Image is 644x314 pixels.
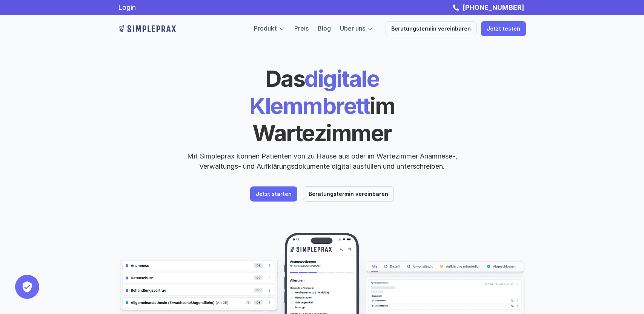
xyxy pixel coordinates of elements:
a: [PHONE_NUMBER] [461,3,526,11]
a: Jetzt starten [250,186,297,202]
p: Jetzt testen [487,26,520,32]
p: Jetzt starten [256,191,292,197]
a: Beratungstermin vereinbaren [303,186,394,202]
p: Beratungstermin vereinbaren [391,26,471,32]
a: Über uns [340,25,365,32]
p: Beratungstermin vereinbaren [309,191,388,197]
a: Blog [318,25,331,32]
a: Preis [294,25,309,32]
a: Jetzt testen [481,21,526,36]
span: Das [265,65,305,92]
strong: [PHONE_NUMBER] [463,3,524,11]
p: Mit Simpleprax können Patienten von zu Hause aus oder im Wartezimmer Anamnese-, Verwaltungs- und ... [181,151,464,171]
a: Beratungstermin vereinbaren [386,21,476,36]
a: Produkt [254,25,277,32]
a: Login [118,3,136,11]
span: im Wartezimmer [252,92,399,146]
h1: digitale Klemmbrett [192,65,452,146]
